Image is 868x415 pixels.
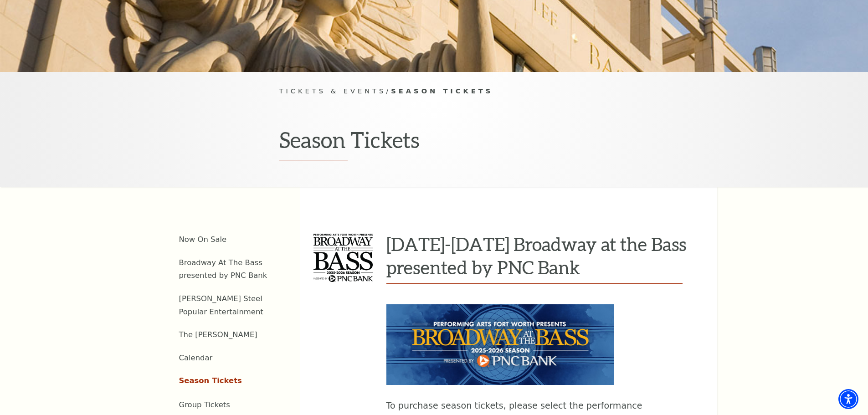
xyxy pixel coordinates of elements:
[279,127,589,160] h1: Season Tickets
[179,258,267,280] a: Broadway At The Bass presented by PNC Bank
[391,87,493,95] span: Season Tickets
[179,330,257,339] a: The [PERSON_NAME]
[386,232,689,279] h3: [DATE]-[DATE] Broadway at the Bass presented by PNC Bank
[179,376,242,385] a: Season Tickets
[179,235,227,244] a: Now On Sale
[386,304,614,385] img: To purchase season tickets, please select the performance day/time you would like to attend, then...
[279,86,589,97] p: /
[179,400,230,409] a: Group Tickets
[179,354,213,362] a: Calendar
[313,234,373,282] img: 2025-2026 Broadway at the Bass presented by PNC Bank
[279,87,386,95] span: Tickets & Events
[179,294,263,316] a: [PERSON_NAME] Steel Popular Entertainment
[838,389,858,409] div: Accessibility Menu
